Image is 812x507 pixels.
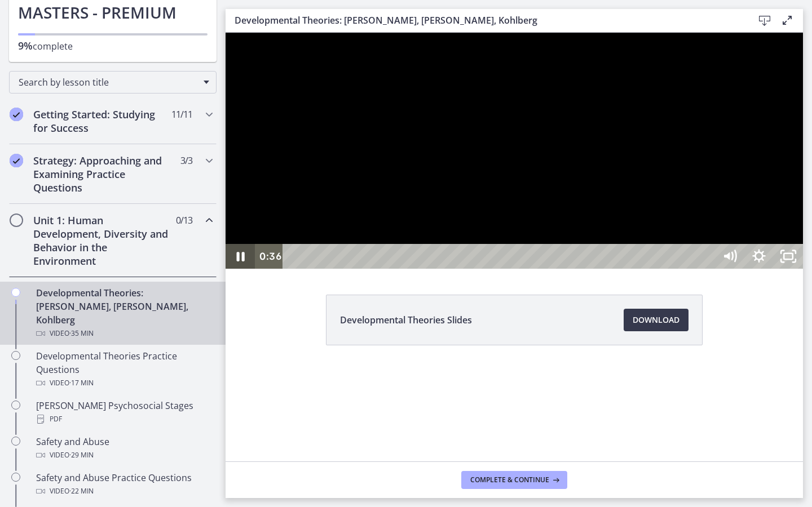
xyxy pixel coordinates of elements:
[69,484,94,498] span: · 22 min
[36,412,212,426] div: PDF
[69,448,94,462] span: · 29 min
[340,313,472,327] span: Developmental Theories Slides
[18,39,33,52] span: 9%
[33,214,171,268] h2: Unit 1: Human Development, Diversity and Behavior in the Environment
[36,484,212,498] div: Video
[171,108,192,121] span: 11 / 11
[180,154,192,167] span: 3 / 3
[470,475,549,484] span: Complete & continue
[36,471,212,498] div: Safety and Abuse Practice Questions
[548,211,577,236] button: Unfullscreen
[10,108,23,121] i: Completed
[33,108,171,135] h2: Getting Started: Studying for Success
[36,399,212,426] div: [PERSON_NAME] Psychosocial Stages
[36,327,212,340] div: Video
[36,435,212,462] div: Safety and Abuse
[489,211,519,236] button: Mute
[624,309,689,331] a: Download
[10,154,23,167] i: Completed
[519,211,548,236] button: Show settings menu
[9,71,217,94] div: Search by lesson title
[18,39,208,53] p: complete
[36,286,212,340] div: Developmental Theories: [PERSON_NAME], [PERSON_NAME], Kohlberg
[461,471,567,489] button: Complete & continue
[69,376,94,390] span: · 17 min
[235,14,735,27] h3: Developmental Theories: [PERSON_NAME], [PERSON_NAME], Kohlberg
[19,76,198,88] span: Search by lesson title
[36,376,212,390] div: Video
[33,154,171,194] h2: Strategy: Approaching and Examining Practice Questions
[69,327,94,340] span: · 35 min
[36,448,212,462] div: Video
[226,33,803,269] iframe: Video Lesson
[36,349,212,390] div: Developmental Theories Practice Questions
[176,214,192,227] span: 0 / 13
[633,313,679,327] span: Download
